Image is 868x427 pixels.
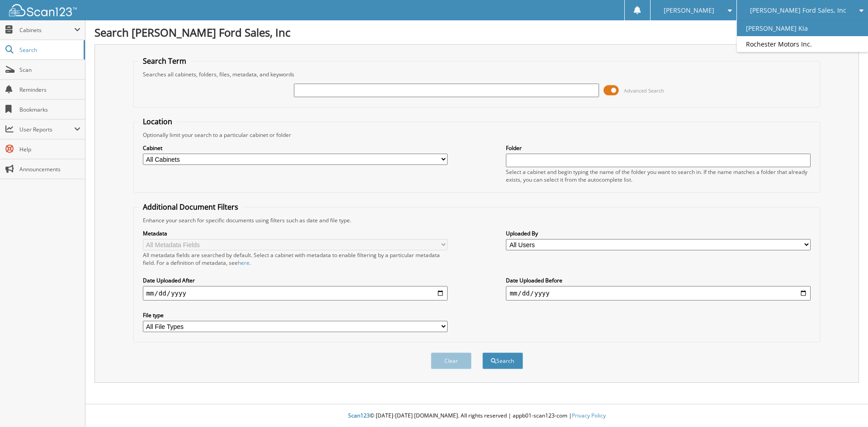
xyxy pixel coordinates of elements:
[138,202,243,212] legend: Additional Document Filters
[482,352,523,369] button: Search
[85,405,868,427] div: © [DATE]-[DATE] [DOMAIN_NAME]. All rights reserved | appb01-scan123-com |
[506,286,811,300] input: end
[143,230,448,237] label: Metadata
[506,144,811,152] label: Folder
[238,259,250,267] a: here
[737,36,868,52] a: Rochester Motors Inc.
[19,86,80,94] span: Reminders
[19,106,80,113] span: Bookmarks
[348,412,370,419] span: Scan123
[143,144,448,152] label: Cabinet
[138,70,816,78] div: Searches all cabinets, folders, files, metadata, and keywords
[143,251,448,267] div: All metadata fields are searched by default. Select a cabinet with metadata to enable filtering b...
[9,4,77,16] img: scan123-logo-white.svg
[94,25,859,40] h1: Search [PERSON_NAME] Ford Sales, Inc
[19,165,80,173] span: Announcements
[624,87,664,94] span: Advanced Search
[506,277,811,284] label: Date Uploaded Before
[506,168,811,183] div: Select a cabinet and begin typing the name of the folder you want to search in. If the name match...
[19,46,79,54] span: Search
[506,230,811,237] label: Uploaded By
[750,8,846,13] span: [PERSON_NAME] Ford Sales, Inc
[143,277,448,284] label: Date Uploaded After
[19,66,80,74] span: Scan
[19,126,74,133] span: User Reports
[143,286,448,300] input: start
[19,26,74,34] span: Cabinets
[572,412,606,419] a: Privacy Policy
[138,131,816,139] div: Optionally limit your search to a particular cabinet or folder
[138,56,191,66] legend: Search Term
[138,216,816,224] div: Enhance your search for specific documents using filters such as date and file type.
[664,8,714,13] span: [PERSON_NAME]
[431,352,472,369] button: Clear
[138,117,177,127] legend: Location
[737,20,868,36] a: [PERSON_NAME] Kia
[19,145,80,153] span: Help
[143,311,448,319] label: File type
